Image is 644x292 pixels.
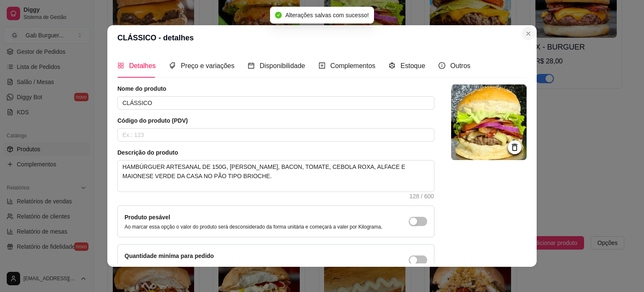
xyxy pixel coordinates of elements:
[125,262,306,269] p: Ao habilitar seus clientes terão que pedir uma quantidade miníma desse produto.
[129,62,156,69] span: Detalhes
[248,62,254,69] span: calendar
[117,62,124,69] span: appstore
[118,160,434,192] textarea: HAMBÚRGUER ARTESANAL DE 150G, [PERSON_NAME], BACON, TOMATE, CEBOLA ROXA, ALFACE E MAIONESE VERDE ...
[117,84,434,93] article: Nome do produto
[107,25,537,50] header: CLÁSSICO - detalhes
[330,62,376,69] span: Complementos
[125,214,170,221] label: Produto pesável
[117,148,434,157] article: Descrição do produto
[117,96,434,110] input: Ex.: Hamburguer de costela
[389,62,395,69] span: code-sandbox
[522,27,535,40] button: Close
[285,12,369,18] span: Alterações salvas com sucesso!
[260,62,305,69] span: Disponibilidade
[275,12,282,18] span: check-circle
[439,62,445,69] span: info-circle
[181,62,234,69] span: Preço e variações
[117,128,434,142] input: Ex.: 123
[169,62,176,69] span: tags
[451,84,527,160] img: logo da loja
[319,62,325,69] span: plus-square
[125,253,214,259] label: Quantidade miníma para pedido
[125,224,382,230] p: Ao marcar essa opção o valor do produto será desconsiderado da forma unitária e começará a valer ...
[400,62,425,69] span: Estoque
[117,116,434,125] article: Código do produto (PDV)
[450,62,470,69] span: Outros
